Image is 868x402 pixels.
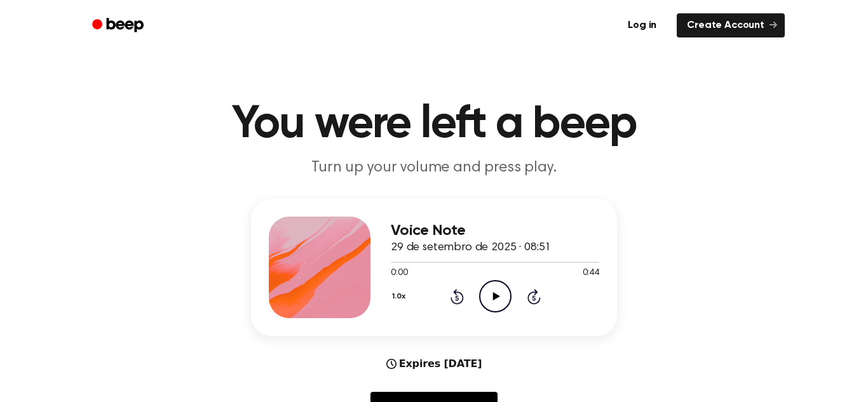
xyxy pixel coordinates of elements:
[391,267,407,280] span: 0:00
[83,13,155,38] a: Beep
[190,157,678,178] p: Turn up your volume and press play.
[391,222,599,239] h3: Voice Note
[615,11,669,40] a: Log in
[677,13,785,37] a: Create Account
[583,267,599,280] span: 0:44
[386,356,482,372] div: Expires [DATE]
[109,102,759,147] h1: You were left a beep
[391,242,551,253] span: 29 de setembro de 2025 · 08:51
[391,286,410,307] button: 1.0x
